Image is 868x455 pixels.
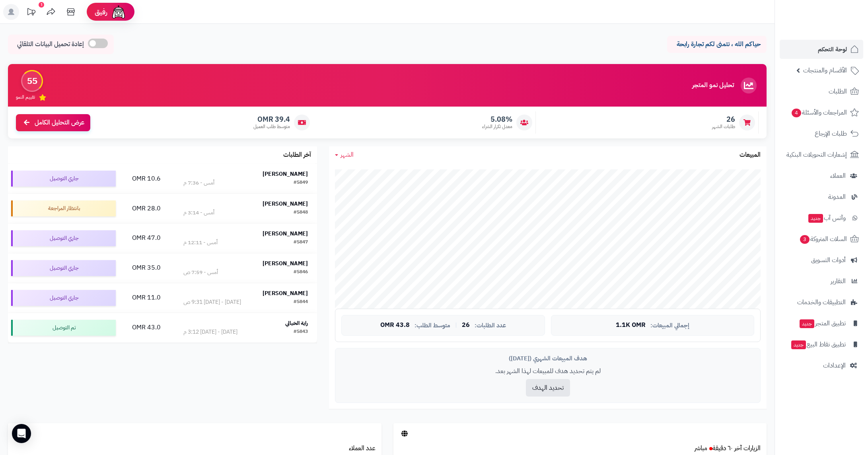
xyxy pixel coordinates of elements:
div: أمس - 3:14 م [183,209,214,217]
a: لوحة التحكم [780,40,863,59]
span: | [455,322,457,328]
p: حياكم الله ، نتمنى لكم تجارة رابحة [673,40,761,49]
span: طلبات الإرجاع [815,128,847,139]
span: 26 [462,322,470,329]
a: المدونة [780,187,863,206]
button: تحديد الهدف [526,379,570,397]
span: أدوات التسويق [811,255,846,266]
strong: [PERSON_NAME] [263,170,308,178]
span: 5.08% [482,115,512,124]
a: التقارير [780,272,863,291]
span: تطبيق نقاط البيع [790,339,846,350]
span: الإعدادات [823,360,846,371]
a: العملاء [780,166,863,185]
span: متوسط طلب العميل [253,123,290,130]
span: 3 [800,235,810,244]
span: إجمالي المبيعات: [650,322,689,329]
div: [DATE] - [DATE] 9:31 ص [183,298,241,306]
div: Open Intercom Messenger [12,424,31,443]
a: وآتس آبجديد [780,208,863,227]
span: عرض التحليل الكامل [35,118,84,127]
a: الشهر [335,150,354,159]
span: التقارير [831,276,846,287]
a: الإعدادات [780,356,863,375]
a: التطبيقات والخدمات [780,293,863,312]
span: الشهر [341,150,354,159]
strong: [PERSON_NAME] [263,259,308,268]
div: جاري التوصيل [11,171,116,187]
p: لم يتم تحديد هدف للمبيعات لهذا الشهر بعد. [341,367,754,376]
a: تطبيق نقاط البيعجديد [780,335,863,354]
span: 43.8 OMR [380,322,410,329]
a: تحديثات المنصة [21,4,41,22]
div: #5843 [294,328,308,336]
strong: [PERSON_NAME] [263,200,308,208]
td: 28.0 OMR [119,194,174,223]
span: طلبات الشهر [712,123,735,130]
a: الطلبات [780,82,863,101]
span: 4 [792,109,801,117]
span: الطلبات [829,86,847,97]
div: #5849 [294,179,308,187]
a: المراجعات والأسئلة4 [780,103,863,122]
a: عرض التحليل الكامل [16,114,90,131]
h3: تحليل نمو المتجر [692,82,734,89]
h3: آخر الطلبات [283,152,311,159]
div: أمس - 7:36 م [183,179,214,187]
a: عدد العملاء [349,443,376,453]
div: بانتظار المراجعة [11,200,116,216]
a: الزيارات آخر ٦٠ دقيقةمباشر [695,443,761,453]
span: جديد [800,319,814,328]
div: [DATE] - [DATE] 3:12 م [183,328,237,336]
a: أدوات التسويق [780,251,863,270]
a: السلات المتروكة3 [780,229,863,249]
div: #5847 [294,239,308,247]
span: الأقسام والمنتجات [803,65,847,76]
div: 1 [39,2,44,8]
span: لوحة التحكم [818,44,847,55]
td: 43.0 OMR [119,313,174,342]
a: تطبيق المتجرجديد [780,314,863,333]
div: أمس - 12:11 م [183,239,218,247]
div: جاري التوصيل [11,290,116,306]
span: متوسط الطلب: [415,322,450,329]
span: رفيق [95,7,107,17]
div: هدف المبيعات الشهري ([DATE]) [341,354,754,363]
span: جديد [791,340,806,349]
td: 35.0 OMR [119,253,174,283]
div: #5846 [294,268,308,276]
span: وآتس آب [808,212,846,224]
span: المراجعات والأسئلة [791,107,847,118]
div: أمس - 7:59 ص [183,268,218,276]
img: ai-face.png [111,4,127,20]
span: جديد [808,214,823,223]
span: تقييم النمو [16,94,35,101]
div: #5844 [294,298,308,306]
div: جاري التوصيل [11,260,116,276]
span: عدد الطلبات: [475,322,506,329]
span: إشعارات التحويلات البنكية [786,149,847,160]
h3: المبيعات [740,152,761,159]
span: السلات المتروكة [799,233,847,245]
div: #5848 [294,209,308,217]
td: 10.6 OMR [119,164,174,193]
span: 39.4 OMR [253,115,290,124]
span: المدونة [828,191,846,202]
span: 26 [712,115,735,124]
span: إعادة تحميل البيانات التلقائي [17,40,84,49]
span: تطبيق المتجر [799,318,846,329]
td: 11.0 OMR [119,283,174,313]
span: 1.1K OMR [616,322,646,329]
strong: [PERSON_NAME] [263,229,308,238]
strong: راية الخيالي [285,319,308,327]
div: جاري التوصيل [11,230,116,246]
span: التطبيقات والخدمات [797,297,846,308]
div: تم التوصيل [11,320,116,336]
a: طلبات الإرجاع [780,124,863,143]
strong: [PERSON_NAME] [263,289,308,297]
span: العملاء [830,170,846,181]
small: مباشر [695,443,707,453]
a: إشعارات التحويلات البنكية [780,145,863,164]
td: 47.0 OMR [119,224,174,253]
span: معدل تكرار الشراء [482,123,512,130]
